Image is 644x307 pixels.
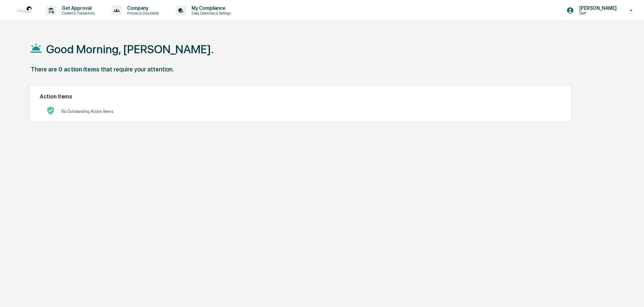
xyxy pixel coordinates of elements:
p: Get Approval [56,5,98,11]
h2: Action Items [40,93,561,100]
p: Company [122,5,162,11]
h1: Good Morning, [PERSON_NAME]. [46,42,214,56]
div: There are [31,66,57,73]
div: 0 action items [58,66,99,73]
p: Policies & Documents [122,11,162,16]
img: No Actions logo [47,106,55,115]
p: My Compliance [186,5,234,11]
p: Data, Deadlines & Settings [186,11,234,16]
p: Content & Transactions [56,11,98,16]
div: that require your attention. [101,66,174,73]
p: Staff [574,11,620,16]
img: logo [16,2,32,19]
p: No Outstanding Action Items [61,109,113,114]
p: [PERSON_NAME] [574,5,620,11]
